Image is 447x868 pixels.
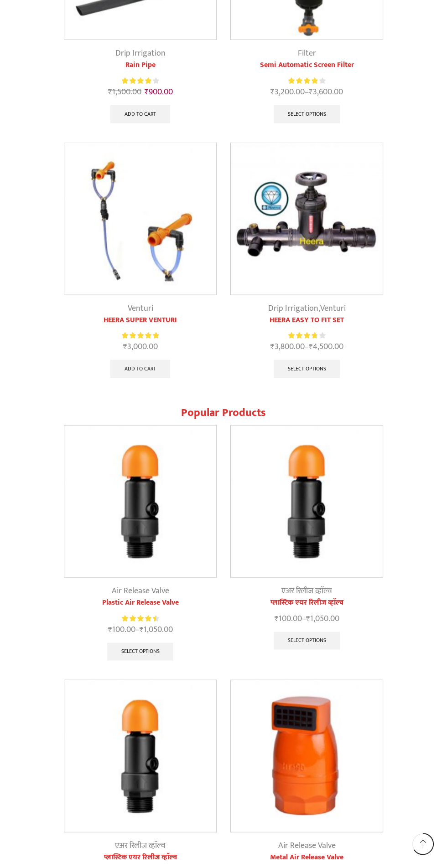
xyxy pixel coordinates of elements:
[128,302,153,315] a: Venturi
[288,331,325,340] div: Rated 3.83 out of 5
[309,340,343,354] bdi: 4,500.00
[64,597,217,608] a: Plastic Air Release Valve
[108,85,141,99] bdi: 1,500.00
[278,839,336,853] a: Air Release Valve
[145,85,173,99] bdi: 900.00
[274,360,340,378] a: Select options for “HEERA EASY TO FIT SET”
[230,597,383,608] a: प्लास्टिक एयर रिलीज व्हाॅल्व
[230,613,383,625] span: –
[230,60,383,71] a: Semi Automatic Screen Filter
[110,360,170,378] a: Add to cart: “HEERA SUPER VENTURI”
[268,302,318,315] a: Drip Irrigation
[306,612,310,626] span: ₹
[231,143,383,295] img: Heera Easy To Fit Set
[298,46,316,60] a: Filter
[309,85,343,99] bdi: 3,600.00
[122,76,159,86] div: Rated 4.13 out of 5
[108,623,112,637] span: ₹
[123,340,158,354] bdi: 3,000.00
[112,584,169,598] a: Air Release Valve
[145,85,149,99] span: ₹
[275,612,302,626] bdi: 100.00
[115,46,166,60] a: Drip Irrigation
[122,331,159,340] div: Rated 5.00 out of 5
[270,340,275,354] span: ₹
[122,614,159,623] div: Rated 4.57 out of 5
[288,76,317,86] span: Rated out of 5
[231,426,383,577] img: प्लास्टिक एयर रिलीज व्हाॅल्व
[122,331,159,340] span: Rated out of 5
[230,852,383,863] a: Metal Air Release Valve
[230,341,383,353] span: –
[270,85,305,99] bdi: 3,200.00
[123,340,127,354] span: ₹
[309,85,313,99] span: ₹
[64,143,216,295] img: Heera Super Venturi
[230,315,383,326] a: HEERA EASY TO FIT SET
[64,426,216,577] img: Plastic Air Release Valve
[288,331,317,340] span: Rated out of 5
[64,60,217,71] a: Rain Pipe
[274,632,340,650] a: Select options for “प्लास्टिक एयर रिलीज व्हाॅल्व”
[288,76,325,86] div: Rated 3.92 out of 5
[140,623,144,637] span: ₹
[275,612,279,626] span: ₹
[306,612,339,626] bdi: 1,050.00
[122,614,156,623] span: Rated out of 5
[64,624,217,636] span: –
[281,584,332,598] a: एअर रिलीज व्हाॅल्व
[231,680,383,832] img: Metal Air Release Valve
[108,85,112,99] span: ₹
[64,315,217,326] a: HEERA SUPER VENTURI
[270,340,305,354] bdi: 3,800.00
[274,105,340,123] a: Select options for “Semi Automatic Screen Filter”
[140,623,173,637] bdi: 1,050.00
[320,302,346,315] a: Venturi
[230,303,383,315] div: ,
[122,76,152,86] span: Rated out of 5
[115,839,166,853] a: एअर रिलीज व्हाॅल्व
[64,680,216,832] img: प्लास्टिक एयर रिलीज व्हाॅल्व
[181,404,266,422] span: Popular Products
[230,86,383,98] span: –
[270,85,275,99] span: ₹
[309,340,313,354] span: ₹
[64,852,217,863] a: प्लास्टिक एयर रिलीज व्हाॅल्व
[107,643,174,661] a: Select options for “Plastic Air Release Valve”
[110,105,170,123] a: Add to cart: “Rain Pipe”
[108,623,135,637] bdi: 100.00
